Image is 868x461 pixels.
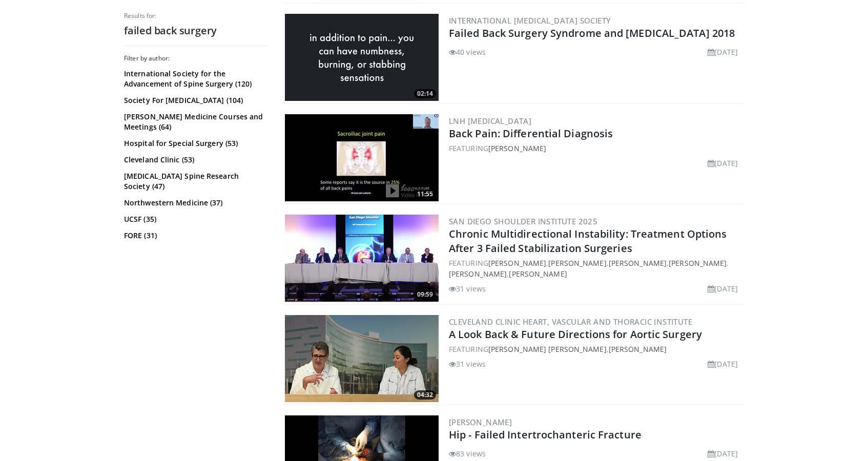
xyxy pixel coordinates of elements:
li: [DATE] [708,47,738,57]
span: 09:59 [414,290,436,299]
a: Back Pain: Differential Diagnosis [449,127,613,140]
a: International Society for the Advancement of Spine Surgery (120) [124,69,265,89]
a: [PERSON_NAME] [488,143,546,153]
a: [PERSON_NAME] [609,258,667,268]
a: UCSF (35) [124,214,265,224]
a: Northwestern Medicine (37) [124,198,265,208]
a: Society For [MEDICAL_DATA] (104) [124,95,265,106]
a: San Diego Shoulder Institute 2025 [449,216,597,226]
div: FEATURING , [449,344,742,354]
span: 04:32 [414,390,436,400]
li: 83 views [449,448,486,459]
img: 17f23c04-4813-491b-bcf5-1c3a0e23c03a.300x170_q85_crop-smart_upscale.jpg [285,215,439,302]
li: [DATE] [708,283,738,294]
a: LNH [MEDICAL_DATA] [449,116,531,126]
a: Cleveland Clinic (53) [124,155,265,165]
a: [PERSON_NAME] [509,269,567,279]
li: [DATE] [708,359,738,369]
a: [MEDICAL_DATA] Spine Research Society (47) [124,171,265,192]
a: [PERSON_NAME] [449,269,507,279]
h3: Filter by author: [124,54,267,62]
a: Chronic Multidirectional Instability: Treatment Options After 3 Failed Stabilization Surgeries [449,227,727,255]
a: 04:32 [285,315,439,402]
a: Hospital for Special Surgery (53) [124,138,265,149]
a: [PERSON_NAME] [PERSON_NAME] [488,344,607,354]
h2: failed back surgery [124,24,267,37]
span: 02:14 [414,89,436,98]
a: [PERSON_NAME] [449,417,512,427]
img: 170a39c8-2bea-49f8-8690-53d6d707700a.300x170_q85_crop-smart_upscale.jpg [285,315,439,402]
div: FEATURING [449,143,742,154]
div: FEATURING , , , , , [449,258,742,279]
a: FORE (31) [124,230,265,241]
a: A Look Back & Future Directions for Aortic Surgery [449,327,702,341]
li: [DATE] [708,158,738,169]
a: [PERSON_NAME] [609,344,667,354]
a: Hip - Failed Intertrochanteric Fracture [449,428,642,442]
a: Failed Back Surgery Syndrome and [MEDICAL_DATA] 2018 [449,26,735,40]
a: [PERSON_NAME] [669,258,727,268]
li: 31 views [449,359,486,369]
a: 02:14 [285,14,439,101]
a: [PERSON_NAME] [488,258,546,268]
li: [DATE] [708,448,738,459]
a: [PERSON_NAME] [548,258,606,268]
a: 11:55 [285,114,439,201]
a: Cleveland Clinic Heart, Vascular and Thoracic Institute [449,317,692,327]
li: 31 views [449,283,486,294]
img: 968b2bd1-9cce-4764-bb8e-f64aaab2a69c.300x170_q85_crop-smart_upscale.jpg [285,14,439,101]
a: International [MEDICAL_DATA] Society [449,15,611,26]
span: 11:55 [414,190,436,199]
p: Results for: [124,12,267,20]
img: c67517b7-0f7c-4138-9976-03e06269a7bb.300x170_q85_crop-smart_upscale.jpg [285,114,439,201]
a: [PERSON_NAME] Medicine Courses and Meetings (64) [124,112,265,132]
li: 40 views [449,47,486,57]
a: 09:59 [285,215,439,302]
